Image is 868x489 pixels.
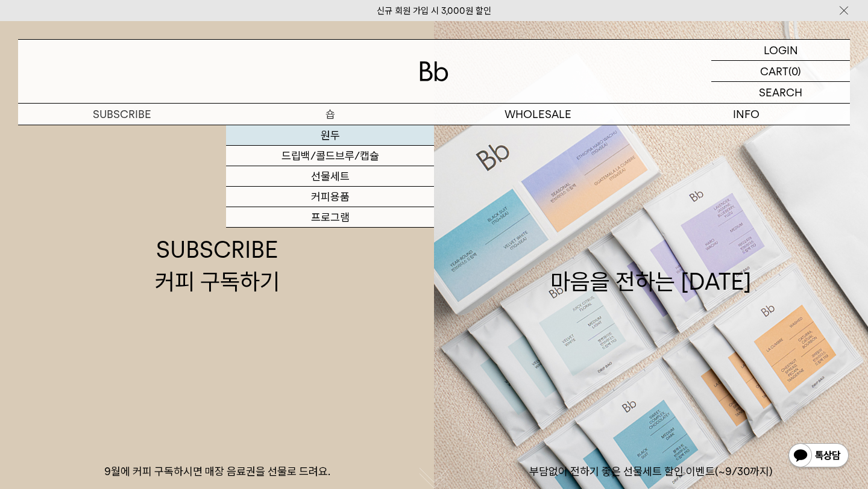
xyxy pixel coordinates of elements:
a: 드립백/콜드브루/캡슐 [226,146,434,166]
a: CART (0) [711,61,850,82]
img: 카카오톡 채널 1:1 채팅 버튼 [787,442,850,471]
a: 커피용품 [226,187,434,207]
p: INFO [642,104,850,125]
a: 원두 [226,125,434,146]
img: 로고 [420,61,448,81]
a: 프로그램 [226,207,434,228]
p: LOGIN [764,40,798,60]
a: SUBSCRIBE [18,104,226,125]
p: 부담없이 전하기 좋은 선물세트 할인 이벤트(~9/30까지) [434,464,868,479]
div: SUBSCRIBE 커피 구독하기 [155,234,280,297]
a: 숍 [226,104,434,125]
a: LOGIN [711,40,850,61]
a: 신규 회원 가입 시 3,000원 할인 [377,5,491,16]
p: SEARCH [759,82,802,103]
p: WHOLESALE [434,104,642,125]
a: 선물세트 [226,166,434,187]
p: (0) [788,61,801,81]
p: CART [760,61,788,81]
div: 마음을 전하는 [DATE] [550,234,752,297]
